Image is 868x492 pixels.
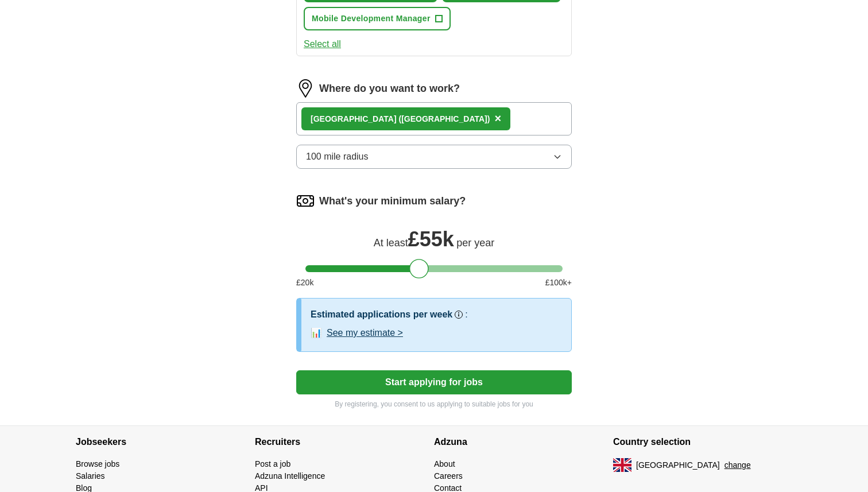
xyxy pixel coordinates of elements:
[255,471,325,481] a: Adzuna Intelligence
[374,237,408,249] span: At least
[296,277,313,289] span: £ 20 k
[304,7,451,30] button: Mobile Development Manager
[296,192,315,210] img: salary.png
[311,114,397,123] strong: [GEOGRAPHIC_DATA]
[296,79,315,98] img: location.png
[724,459,751,471] button: change
[312,13,431,25] span: Mobile Development Manager
[296,370,572,394] button: Start applying for jobs
[306,150,369,164] span: 100 mile radius
[494,110,501,127] button: ×
[304,37,341,51] button: Select all
[311,308,452,321] h3: Estimated applications per week
[613,426,792,458] h4: Country selection
[255,459,290,468] a: Post a job
[408,227,454,251] span: £ 55k
[319,193,466,209] label: What's your minimum salary?
[296,399,572,409] p: By registering, you consent to us applying to suitable jobs for you
[311,326,322,340] span: 📊
[296,145,572,169] button: 100 mile radius
[465,308,467,321] h3: :
[434,471,463,481] a: Careers
[327,326,403,340] button: See my estimate >
[76,459,119,468] a: Browse jobs
[434,459,455,468] a: About
[398,114,490,123] span: ([GEOGRAPHIC_DATA])
[636,459,720,471] span: [GEOGRAPHIC_DATA]
[76,471,105,481] a: Salaries
[613,458,631,472] img: UK flag
[456,237,494,249] span: per year
[494,112,501,125] span: ×
[319,81,460,96] label: Where do you want to work?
